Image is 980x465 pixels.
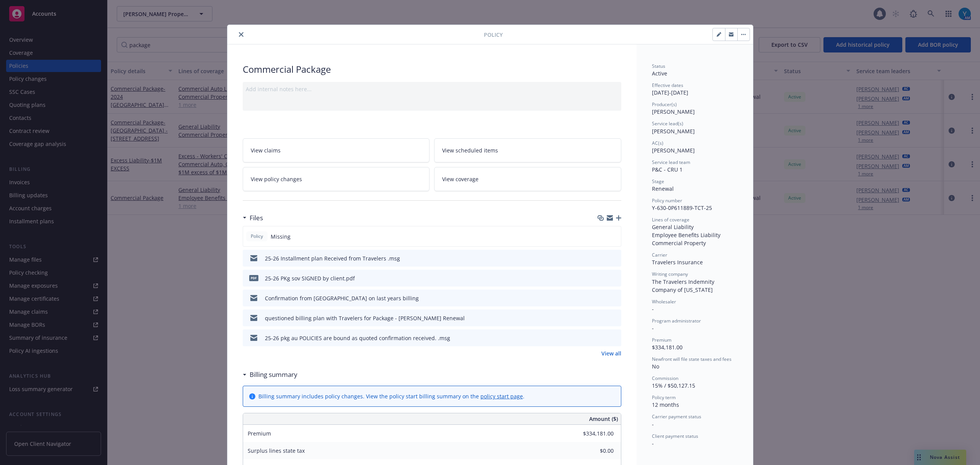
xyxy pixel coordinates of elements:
[652,305,654,313] span: -
[568,428,618,439] input: 0.00
[248,430,271,437] span: Premium
[243,167,430,191] a: View policy changes
[652,259,703,266] span: Travelers Insurance
[652,166,683,173] span: P&C - CRU 1
[243,63,621,76] div: Commercial Package
[248,447,305,454] span: Surplus lines state tax
[611,254,618,262] button: preview file
[652,375,678,381] span: Commission
[599,334,605,342] button: download file
[652,178,664,185] span: Stage
[652,278,716,293] span: The Travelers Indemnity Company of [US_STATE]
[652,147,695,154] span: [PERSON_NAME]
[652,231,738,239] div: Employee Benefits Liability
[652,197,682,204] span: Policy number
[652,63,665,69] span: Status
[434,167,621,191] a: View coverage
[652,223,738,231] div: General Liability
[652,344,683,351] span: $334,181.00
[652,440,654,447] span: -
[265,314,465,322] div: questioned billing plan with Travelers for Package - [PERSON_NAME] Renewal
[652,271,688,277] span: Writing company
[249,233,265,240] span: Policy
[442,175,479,183] span: View coverage
[652,394,676,401] span: Policy term
[652,70,667,77] span: Active
[599,314,605,322] button: download file
[652,128,695,135] span: [PERSON_NAME]
[652,159,690,165] span: Service lead team
[258,392,524,400] div: Billing summary includes policy changes. View the policy start billing summary on the .
[652,140,663,146] span: AC(s)
[265,274,355,282] div: 25-26 PKg sov SIGNED by client.pdf
[652,82,738,97] div: [DATE] - [DATE]
[442,146,498,154] span: View scheduled items
[265,334,450,342] div: 25-26 pkg au POLICIES are bound as quoted confirmation received. .msg
[652,239,738,247] div: Commercial Property
[265,294,419,302] div: Confirmation from [GEOGRAPHIC_DATA] on last years billing
[652,318,701,324] span: Program administrator
[652,185,674,192] span: Renewal
[601,349,621,357] a: View all
[652,324,654,332] span: -
[237,30,246,39] button: close
[265,254,400,262] div: 25-26 Installment plan Received from Travelers .msg
[251,175,302,183] span: View policy changes
[611,334,618,342] button: preview file
[611,314,618,322] button: preview file
[611,294,618,302] button: preview file
[250,370,297,380] h3: Billing summary
[589,415,618,423] span: Amount ($)
[243,138,430,162] a: View claims
[480,393,523,400] a: policy start page
[652,433,698,439] span: Client payment status
[599,254,605,262] button: download file
[652,108,695,115] span: [PERSON_NAME]
[599,294,605,302] button: download file
[243,370,297,380] div: Billing summary
[652,401,679,408] span: 12 months
[652,363,659,370] span: No
[250,213,263,223] h3: Files
[434,138,621,162] a: View scheduled items
[652,82,683,88] span: Effective dates
[599,274,605,282] button: download file
[652,298,676,305] span: Wholesaler
[249,275,258,281] span: pdf
[652,204,712,211] span: Y-630-0P611889-TCT-25
[246,85,618,93] div: Add internal notes here...
[652,101,677,108] span: Producer(s)
[652,413,701,420] span: Carrier payment status
[251,146,281,154] span: View claims
[652,382,695,389] span: 15% / $50,127.15
[652,337,671,343] span: Premium
[652,216,689,223] span: Lines of coverage
[652,252,667,258] span: Carrier
[271,232,291,241] span: Missing
[484,31,503,39] span: Policy
[568,445,618,457] input: 0.00
[652,421,654,428] span: -
[652,356,732,362] span: Newfront will file state taxes and fees
[652,120,683,127] span: Service lead(s)
[611,274,618,282] button: preview file
[243,213,263,223] div: Files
